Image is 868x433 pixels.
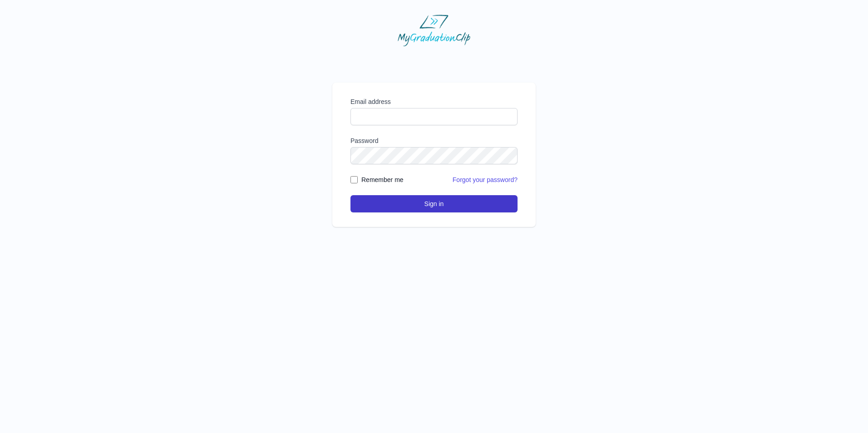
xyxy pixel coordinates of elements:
button: Sign in [350,195,518,212]
label: Remember me [361,175,404,184]
label: Email address [350,97,518,106]
a: Forgot your password? [453,176,518,183]
label: Password [350,136,518,145]
img: MyGraduationClip [398,15,470,46]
